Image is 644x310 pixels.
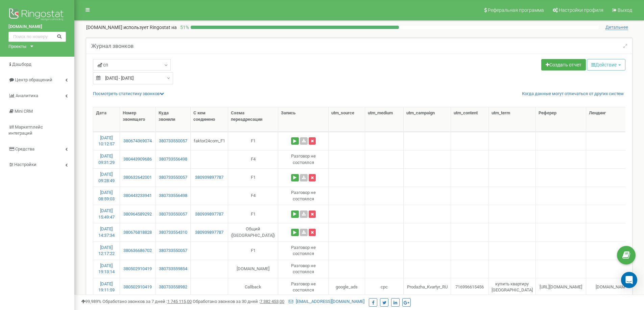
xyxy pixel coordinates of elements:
a: [DATE] 08:59:03 [98,190,115,201]
th: Реферер [536,107,587,132]
span: Маркетплейс интеграций [8,124,43,136]
td: google_ads [329,278,365,296]
td: Callback [228,278,278,296]
a: 380676818828 [123,229,153,236]
a: [DATE] 15:49:47 [98,208,115,220]
a: 380443909686 [123,156,153,163]
a: 380733550057 [159,211,188,218]
span: Средства [15,146,34,151]
a: [DATE] 14:37:34 [98,226,115,238]
span: [URL][DOMAIN_NAME] [540,284,582,289]
a: Создать отчет [541,59,586,71]
th: utm_medium [365,107,404,132]
a: 380964589292 [123,211,153,218]
td: Prodazha_Kvartyr_RU [404,278,451,296]
span: Детальнее [605,25,628,30]
a: Посмотреть cтатистику звонков [93,91,164,96]
td: 716996615456 [451,278,489,296]
u: 1 745 115,00 [167,299,192,304]
span: Настройки профиля [559,7,603,13]
th: Номер звонящего [120,107,156,132]
th: Дата [93,107,120,132]
span: Обработано звонков за 30 дней : [193,299,284,304]
a: [DATE] 19:13:14 [98,263,115,275]
div: Проекты [8,44,26,50]
th: utm_campaign [404,107,451,132]
span: Mini CRM [15,109,33,114]
span: 99,989% [81,299,101,304]
span: сп [97,61,108,68]
span: Настройки [14,162,37,167]
a: Скачать [300,210,308,218]
td: F1 [228,132,278,150]
a: 380636686702 [123,248,153,254]
td: [DOMAIN_NAME] [228,260,278,278]
a: [DATE] 12:17:22 [98,245,115,256]
img: Ringostat logo [8,7,66,24]
th: Запись [278,107,329,132]
a: [EMAIL_ADDRESS][DOMAIN_NAME] [289,299,364,304]
td: faktor24com_F1 [191,132,228,150]
button: Удалить запись [309,229,316,236]
p: [DOMAIN_NAME] [86,24,177,31]
u: 7 382 453,00 [260,299,284,304]
span: Аналитика [16,93,38,98]
span: Выход [618,7,632,13]
input: Поиск по номеру [8,32,66,42]
span: Центр обращений [15,77,52,82]
th: С кем соединено [191,107,228,132]
a: 380733550057 [159,174,188,181]
td: Разговор не состоялся [278,150,329,168]
a: 380502910419 [123,266,153,272]
span: Реферальная программа [488,7,544,13]
div: Open Intercom Messenger [621,272,637,288]
a: 380733558982 [159,284,188,290]
button: Удалить запись [309,174,316,181]
a: 380939897787 [193,174,225,181]
td: F4 [228,150,278,168]
a: 380733556498 [159,193,188,199]
button: Удалить запись [309,137,316,145]
a: Скачать [300,229,308,236]
a: 380632642001 [123,174,153,181]
a: 380733556498 [159,156,188,163]
a: 380733554310 [159,229,188,236]
button: Действие [587,59,625,71]
span: использует Ringostat на [123,25,177,30]
a: [DATE] 09:28:49 [98,172,115,183]
a: Скачать [300,137,308,145]
p: 51 % [177,24,191,31]
td: cpc [365,278,404,296]
a: сп [93,59,171,71]
a: [DATE] 10:12:57 [98,135,115,147]
td: Общий ([GEOGRAPHIC_DATA]) [228,223,278,241]
th: utm_content [451,107,489,132]
a: Скачать [300,174,308,181]
td: F1 [228,205,278,223]
a: 380502910419 [123,284,153,290]
td: купить квартиру [GEOGRAPHIC_DATA] [489,278,536,296]
a: [DOMAIN_NAME] [8,24,66,30]
td: Разговор не состоялся [278,242,329,260]
td: Разговор не состоялся [278,278,329,296]
td: F1 [228,168,278,187]
a: 380733550057 [159,248,188,254]
td: F4 [228,187,278,205]
a: [DATE] 09:31:29 [98,153,115,165]
td: F1 [228,242,278,260]
span: Обработано звонков за 7 дней : [102,299,192,304]
th: Куда звонили [156,107,191,132]
span: [DOMAIN_NAME][URL].. [596,284,640,289]
a: 380939897787 [193,211,225,218]
button: Удалить запись [309,210,316,218]
td: Разговор не состоялся [278,260,329,278]
th: utm_term [489,107,536,132]
a: Когда данные могут отличаться от других систем [522,91,624,97]
th: utm_source [329,107,365,132]
td: Разговор не состоялся [278,187,329,205]
a: [DATE] 19:11:59 [98,281,115,293]
a: 380674369074 [123,138,153,144]
a: 380733550057 [159,138,188,144]
th: Схема переадресации [228,107,278,132]
a: 380939897787 [193,229,225,236]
